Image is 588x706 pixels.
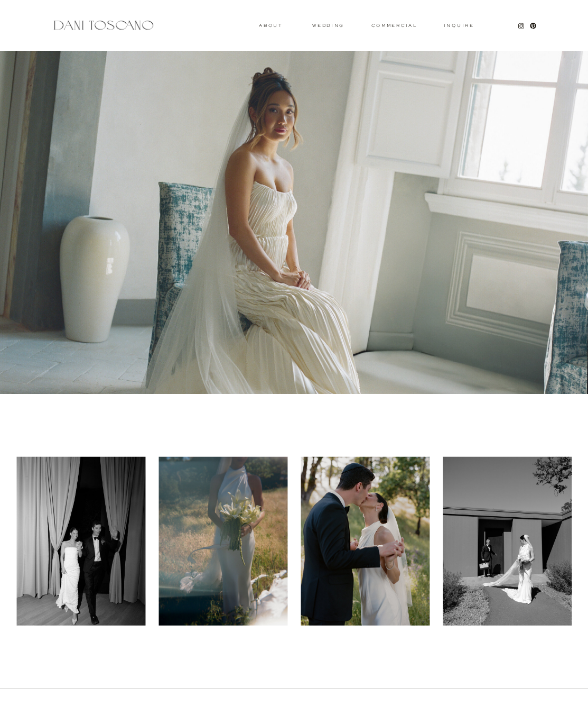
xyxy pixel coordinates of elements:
a: commercial [371,24,416,27]
a: About [259,24,281,27]
a: Inquire [443,24,474,29]
a: wedding [312,24,344,27]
